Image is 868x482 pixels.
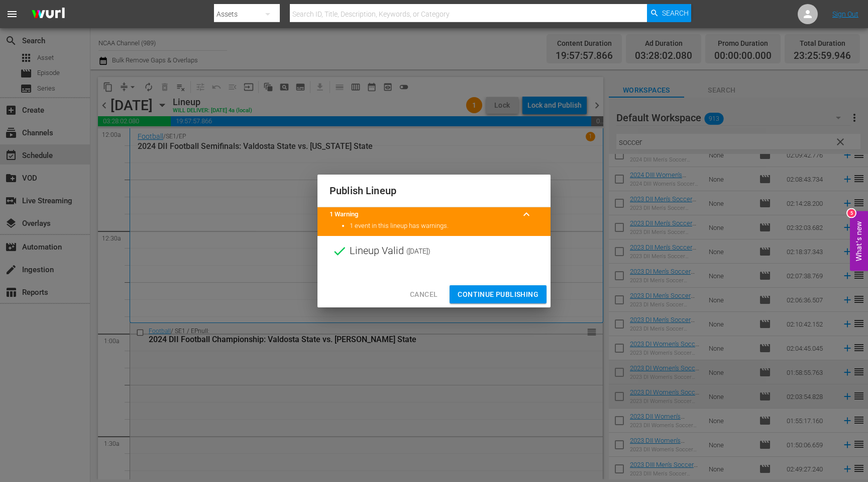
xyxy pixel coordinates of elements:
[330,183,538,199] h2: Publish Lineup
[832,10,858,18] a: Sign Out
[402,285,446,304] button: Cancel
[317,236,551,266] div: Lineup Valid
[662,4,689,22] span: Search
[450,285,547,304] button: Continue Publishing
[514,202,538,226] button: keyboard_arrow_up
[410,288,438,301] span: Cancel
[24,3,72,26] img: ans4CAIJ8jUAAAAAAAAAAAAAAAAAAAAAAAAgQb4GAAAAAAAAAAAAAAAAAAAAAAAAJMjXAAAAAAAAAAAAAAAAAAAAAAAAgAT5G...
[520,208,532,220] span: keyboard_arrow_up
[350,221,538,231] li: 1 event in this lineup has warnings.
[330,210,514,219] title: 1 Warning
[406,244,430,259] span: ( [DATE] )
[458,288,538,301] span: Continue Publishing
[6,8,18,20] span: menu
[847,209,855,217] div: 5
[850,211,868,271] button: Open Feedback Widget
